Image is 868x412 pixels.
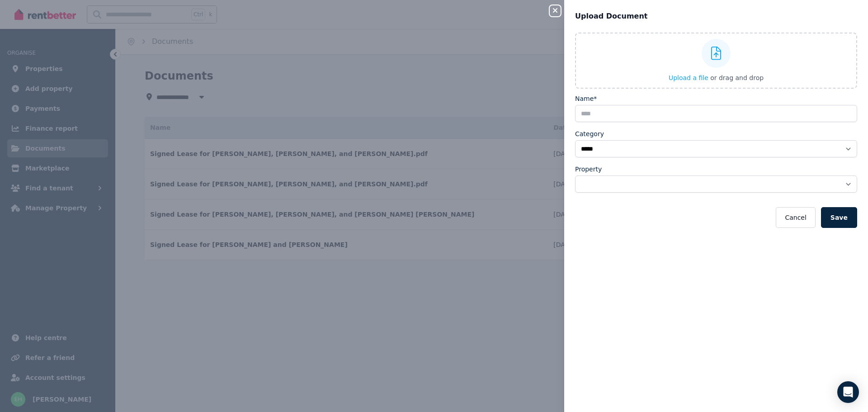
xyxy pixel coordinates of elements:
label: Property [575,165,602,174]
label: Category [575,129,604,138]
button: Upload a file or drag and drop [669,73,764,82]
label: Name* [575,94,597,103]
span: or drag and drop [710,74,764,81]
span: Upload Document [575,11,647,22]
div: Open Intercom Messenger [837,381,859,403]
button: Cancel [776,207,815,228]
span: Upload a file [669,74,708,81]
button: Save [821,207,857,228]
